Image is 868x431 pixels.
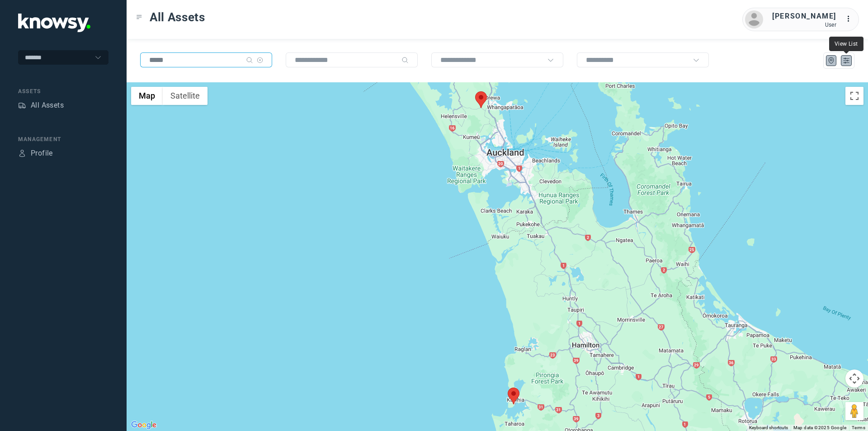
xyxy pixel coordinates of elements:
[845,87,863,105] button: Toggle fullscreen view
[793,425,846,430] span: Map data ©2025 Google
[745,10,763,28] img: avatar.png
[31,100,64,111] div: All Assets
[18,14,90,32] img: Application Logo
[401,57,409,64] div: Search
[846,15,855,22] tspan: ...
[18,148,53,159] a: ProfileProfile
[163,87,208,105] button: Show satellite imagery
[772,11,836,22] div: [PERSON_NAME]
[749,425,788,431] button: Keyboard shortcuts
[772,22,836,28] div: User
[31,148,53,159] div: Profile
[845,14,856,24] div: :
[18,100,64,111] a: AssetsAll Assets
[842,57,850,65] div: List
[129,419,159,431] img: Google
[827,57,835,65] div: Map
[852,425,865,430] a: Terms (opens in new tab)
[136,14,142,20] div: Toggle Menu
[845,14,856,26] div: :
[18,87,108,95] div: Assets
[18,135,108,143] div: Management
[131,87,163,105] button: Show street map
[246,57,253,64] div: Search
[845,369,863,388] button: Map camera controls
[129,419,159,431] a: Open this area in Google Maps (opens a new window)
[18,101,26,109] div: Assets
[835,41,858,47] span: View List
[18,149,26,157] div: Profile
[150,9,205,25] span: All Assets
[845,402,863,420] button: Drag Pegman onto the map to open Street View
